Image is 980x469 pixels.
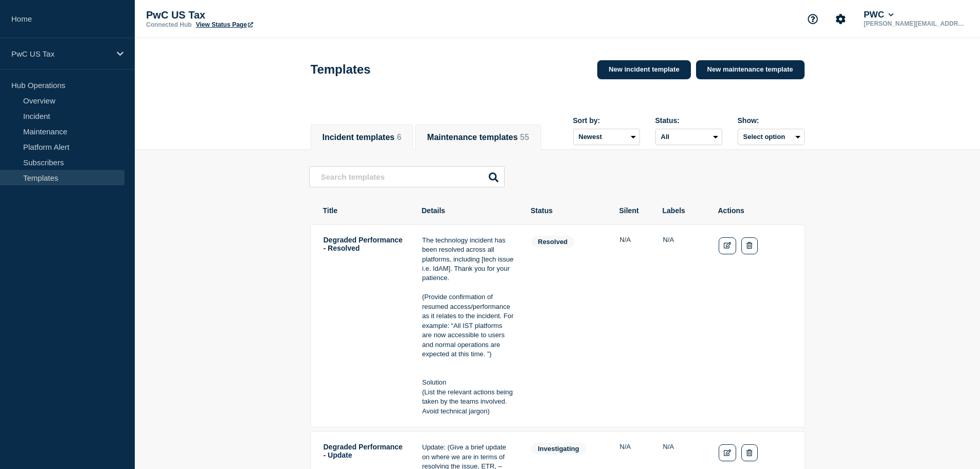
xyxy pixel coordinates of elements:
[830,8,851,30] button: Account settings
[662,206,701,215] th: Labels
[619,235,646,417] td: Silent: N/A
[323,206,405,215] th: Title
[531,443,586,455] span: investigating
[862,10,896,20] button: PWC
[520,133,529,142] span: 55
[422,388,514,416] p: (List the relevant actions being taken by the teams involved. Avoid technical jargon)
[655,129,722,145] select: Status
[802,8,824,30] button: Support
[422,236,514,283] p: The technology incident has been resolved across all platforms, including [tech issue i.e. IdAM]....
[323,235,405,417] td: Title: Degraded Performance - Resolved
[146,9,352,21] p: PwC US Tax
[663,235,702,417] td: Labels: global.none
[531,236,575,248] span: resolved
[422,292,514,359] p: (Provide confirmation of resumed access/performance as it relates to the incident. For example: “...
[397,133,401,142] span: 6
[696,60,805,79] a: New maintenance template
[311,62,371,77] h1: Templates
[530,206,602,215] th: Status
[655,116,722,125] div: Status:
[422,378,514,387] p: Solution
[862,20,969,27] p: [PERSON_NAME][EMAIL_ADDRESS][PERSON_NAME][DOMAIN_NAME]
[741,444,757,461] button: Delete
[11,49,110,58] p: PwC US Tax
[619,206,646,215] th: Silent
[573,116,640,125] div: Sort by:
[421,206,514,215] th: Details
[719,444,737,461] a: Edit
[718,206,792,215] th: Actions
[323,133,402,142] button: Incident templates 6
[146,21,192,28] p: Connected Hub
[597,60,690,79] a: New incident template
[741,237,757,254] button: Delete
[531,235,603,417] td: Status: resolved
[718,235,792,417] td: Actions: Edit Delete
[427,133,529,142] button: Maintenance templates 55
[738,129,805,145] button: Select option
[422,235,514,417] td: Details: The technology incident has been resolved across all platforms, including [tech issue i....
[573,129,640,145] select: Sort by
[196,21,253,28] a: View Status Page
[309,166,505,187] input: Search templates
[719,237,737,254] a: Edit
[738,116,805,125] div: Show:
